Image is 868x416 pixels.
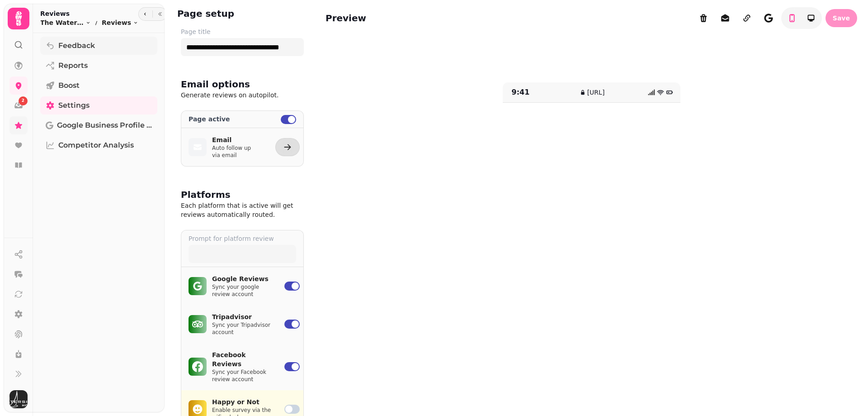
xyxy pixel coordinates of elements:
[587,88,605,97] p: [URL]
[9,390,28,408] img: User avatar
[189,234,296,243] label: Prompt for platform review
[212,135,264,144] p: Email
[22,98,24,104] span: 2
[212,144,264,159] p: Auto follow up via email
[212,274,274,283] p: Google Reviews
[212,397,274,406] p: Happy or Not
[826,9,857,27] button: Save
[8,390,29,408] button: User avatar
[189,115,272,124] label: Page active
[512,87,558,98] p: 9:41
[325,12,366,24] h2: Preview
[181,188,231,201] h2: Platforms
[212,312,274,321] p: Tripadvisor
[212,368,274,383] p: Sync your Facebook review account
[181,27,304,36] label: Page title
[181,201,304,219] p: Each platform that is active will get reviews automatically routed.
[212,283,274,298] p: Sync your google review account
[181,91,304,100] p: Generate reviews on autopilot.
[9,96,28,115] a: 2
[783,9,801,27] button: toggle-phone
[212,350,274,368] p: Facebook Reviews
[181,78,250,91] h2: Email options
[833,15,850,21] span: Save
[802,9,820,27] button: toggle-phone
[212,321,274,336] p: Sync your Tripadvisor account
[177,7,234,20] h2: Page setup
